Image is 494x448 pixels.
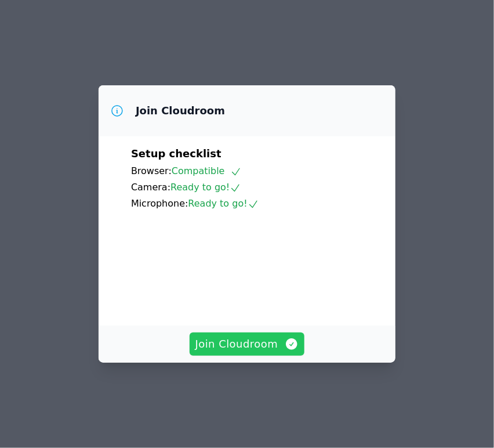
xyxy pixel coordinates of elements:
[195,336,299,352] span: Join Cloudroom
[170,182,241,193] span: Ready to go!
[131,198,188,209] span: Microphone:
[172,165,242,176] span: Compatible
[190,333,305,356] button: Join Cloudroom
[188,198,259,209] span: Ready to go!
[131,147,221,160] span: Setup checklist
[131,182,170,193] span: Camera:
[131,165,172,176] span: Browser:
[136,104,225,118] h3: Join Cloudroom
